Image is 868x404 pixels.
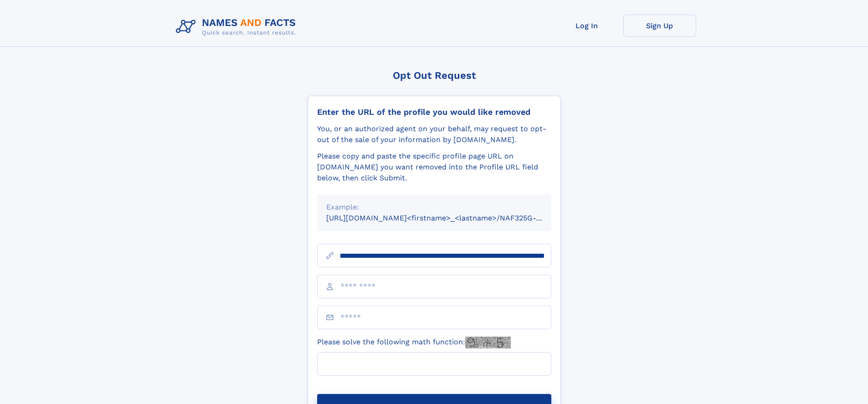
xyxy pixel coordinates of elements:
[326,214,569,222] small: [URL][DOMAIN_NAME]<firstname>_<lastname>/NAF325G-xxxxxxxx
[550,15,623,37] a: Log In
[317,107,551,117] div: Enter the URL of the profile you would like removed
[317,151,551,184] div: Please copy and paste the specific profile page URL on [DOMAIN_NAME] you want removed into the Pr...
[308,70,561,81] div: Opt Out Request
[172,15,303,39] img: Logo Names and Facts
[317,123,551,145] div: You, or an authorized agent on your behalf, may request to opt-out of the sale of your informatio...
[623,15,696,37] a: Sign Up
[326,202,542,213] div: Example:
[317,337,511,348] label: Please solve the following math function:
